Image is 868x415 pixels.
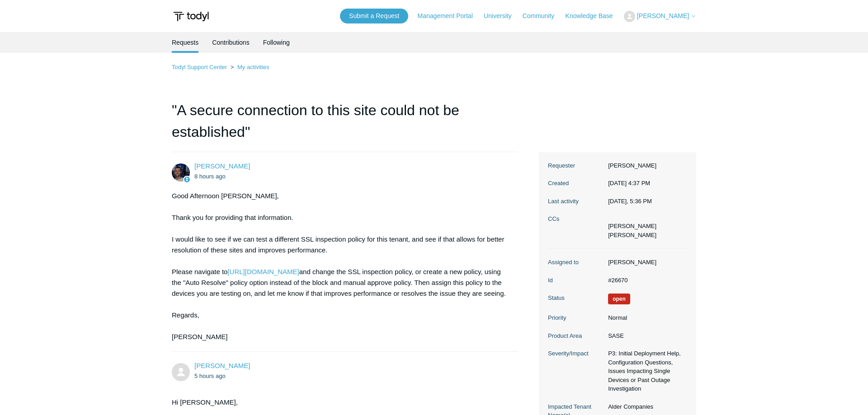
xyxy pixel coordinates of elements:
[608,198,652,205] time: 08/14/2025, 17:36
[172,397,509,408] p: Hi [PERSON_NAME],
[604,349,687,393] dd: P3: Initial Deployment Help, Configuration Questions, Issues Impacting Single Devices or Past Out...
[172,8,210,25] img: Todyl Support Center Help Center home page
[212,32,250,53] a: Contributions
[172,32,198,53] li: Requests
[194,362,250,369] span: Joseph Mathieu
[194,162,250,170] a: [PERSON_NAME]
[548,313,604,322] dt: Priority
[172,64,229,70] li: Todyl Support Center
[484,11,520,21] a: University
[194,373,226,379] time: 08/14/2025, 12:40
[548,214,604,224] dt: CCs
[172,64,227,70] a: Todyl Support Center
[548,294,604,303] dt: Status
[604,331,687,340] dd: SASE
[566,11,622,21] a: Knowledge Base
[229,64,269,70] li: My activities
[604,161,687,170] dd: [PERSON_NAME]
[194,162,250,170] span: Connor Davis
[548,258,604,267] dt: Assigned to
[548,349,604,358] dt: Severity/Impact
[604,276,687,285] dd: #26670
[263,32,290,53] a: Following
[608,222,656,231] li: Corbin Madix
[608,294,630,304] span: We are working on a response for you
[194,362,250,369] a: [PERSON_NAME]
[604,402,687,411] dd: Alder Companies
[624,11,696,22] button: [PERSON_NAME]
[548,197,604,206] dt: Last activity
[604,258,687,267] dd: [PERSON_NAME]
[608,180,650,187] time: 07/22/2025, 16:37
[637,12,689,19] span: [PERSON_NAME]
[227,268,299,275] a: [URL][DOMAIN_NAME]
[548,331,604,340] dt: Product Area
[340,9,408,23] a: Submit a Request
[604,313,687,322] dd: Normal
[172,99,518,152] h1: "A secure connection to this site could not be established"
[194,173,226,180] time: 08/14/2025, 09:18
[523,11,564,21] a: Community
[548,179,604,188] dt: Created
[172,191,509,342] div: Good Afternoon [PERSON_NAME], Thank you for providing that information. I would like to see if we...
[237,64,269,70] a: My activities
[608,231,656,240] li: Blake Marvin
[548,161,604,170] dt: Requester
[418,11,482,21] a: Management Portal
[548,276,604,285] dt: Id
